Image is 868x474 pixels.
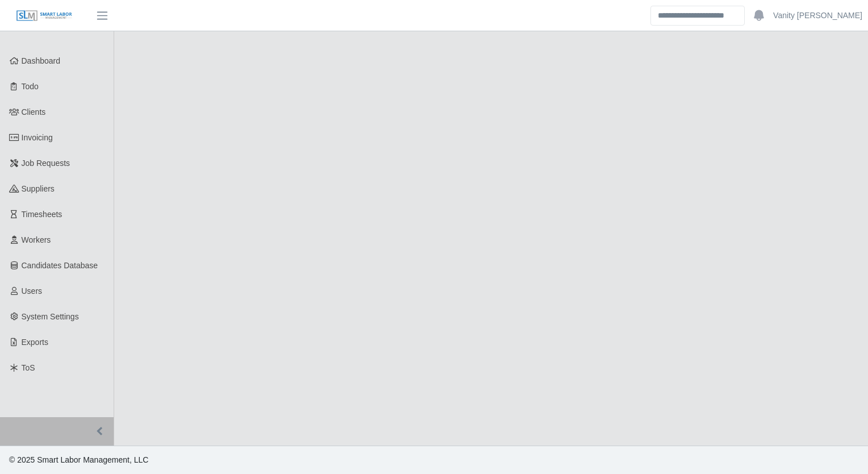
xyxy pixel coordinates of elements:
span: Dashboard [22,56,61,65]
span: Workers [22,235,51,244]
span: System Settings [22,312,79,321]
span: Suppliers [22,184,55,193]
span: Candidates Database [22,261,98,270]
span: Invoicing [22,133,53,142]
span: © 2025 Smart Labor Management, LLC [9,455,148,464]
span: Timesheets [22,210,62,219]
span: Todo [22,82,39,91]
span: Users [22,286,43,296]
a: Vanity [PERSON_NAME] [773,10,862,22]
img: SLM Logo [16,10,73,22]
input: Search [650,6,745,26]
span: ToS [22,363,35,372]
span: Job Requests [22,159,70,168]
span: Exports [22,338,48,347]
span: Clients [22,107,46,117]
